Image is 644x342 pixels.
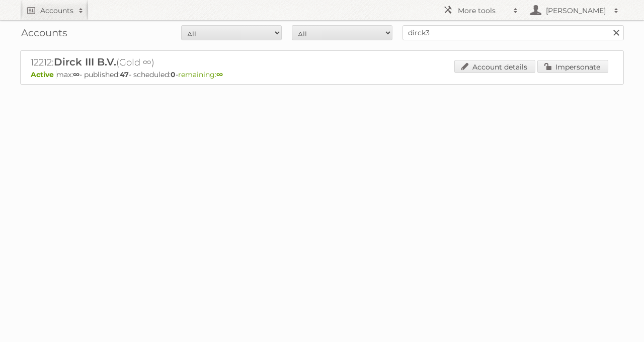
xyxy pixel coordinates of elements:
[216,70,223,79] strong: ∞
[537,60,608,73] a: Impersonate
[31,70,613,79] p: max: - published: - scheduled: -
[31,70,56,79] span: Active
[40,6,73,16] h2: Accounts
[454,60,535,73] a: Account details
[171,70,176,79] strong: 0
[458,6,508,16] h2: More tools
[120,70,129,79] strong: 47
[73,70,79,79] strong: ∞
[543,6,609,16] h2: [PERSON_NAME]
[178,70,223,79] span: remaining:
[54,56,116,68] span: Dirck III B.V.
[31,56,383,69] h2: 12212: (Gold ∞)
